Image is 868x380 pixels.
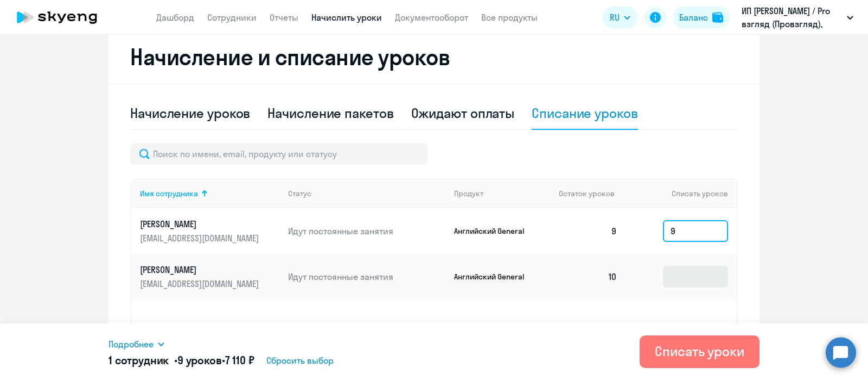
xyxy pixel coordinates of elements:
[311,12,382,23] a: Начислить уроки
[559,189,626,198] div: Остаток уроков
[736,4,859,30] button: ИП [PERSON_NAME] / Pro взгляд (Провзгляд), Договор
[640,335,759,368] button: Списать уроки
[679,11,708,24] div: Баланс
[742,4,843,30] p: ИП [PERSON_NAME] / Pro взгляд (Провзгляд), Договор
[140,264,261,276] p: [PERSON_NAME]
[288,271,445,283] p: Идут постоянные занятия
[454,226,535,236] p: Английский General
[108,338,154,351] span: Подробнее
[559,189,615,198] span: Остаток уроков
[156,12,194,23] a: Дашборд
[267,104,393,122] div: Начисление пакетов
[177,353,222,367] span: 9 уроков
[207,12,257,23] a: Сотрудники
[655,342,744,360] div: Списать уроки
[288,225,445,237] p: Идут постоянные занятия
[270,12,298,23] a: Отчеты
[288,189,311,198] div: Статус
[288,189,445,198] div: Статус
[610,11,620,24] span: RU
[454,272,535,282] p: Английский General
[602,7,638,28] button: RU
[130,104,250,122] div: Начисление уроков
[140,218,261,230] p: [PERSON_NAME]
[411,104,515,122] div: Ожидают оплаты
[550,254,626,300] td: 10
[225,353,254,367] span: 7 110 ₽
[454,189,551,198] div: Продукт
[532,104,638,122] div: Списание уроков
[673,7,730,28] button: Балансbalance
[395,12,468,23] a: Документооборот
[550,208,626,254] td: 9
[140,189,279,198] div: Имя сотрудника
[108,353,254,368] h5: 1 сотрудник • •
[130,143,427,165] input: Поиск по имени, email, продукту или статусу
[712,12,723,23] img: balance
[130,44,738,70] h2: Начисление и списание уроков
[140,232,261,244] p: [EMAIL_ADDRESS][DOMAIN_NAME]
[140,189,198,198] div: Имя сотрудника
[454,189,483,198] div: Продукт
[626,179,737,208] th: Списать уроков
[140,278,261,290] p: [EMAIL_ADDRESS][DOMAIN_NAME]
[140,218,279,244] a: [PERSON_NAME][EMAIL_ADDRESS][DOMAIN_NAME]
[140,264,279,290] a: [PERSON_NAME][EMAIL_ADDRESS][DOMAIN_NAME]
[481,12,538,23] a: Все продукты
[266,354,334,367] span: Сбросить выбор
